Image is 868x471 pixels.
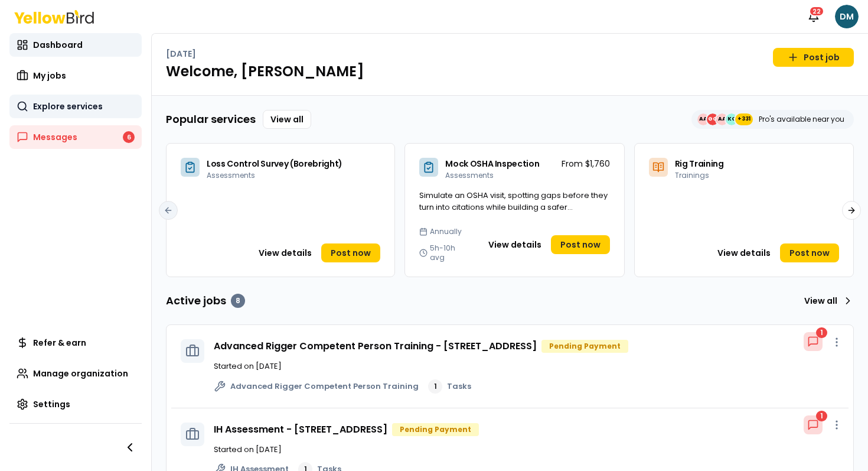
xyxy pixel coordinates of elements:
span: Post now [560,239,601,251]
span: Messages [33,131,77,143]
h1: Welcome, [PERSON_NAME] [166,62,854,81]
div: Pending Payment [541,340,628,353]
span: Post now [331,247,371,259]
button: View details [252,243,319,262]
div: 8 [231,294,245,308]
a: Post job [773,48,854,67]
div: 1 [816,327,827,338]
span: Manage organization [33,368,128,379]
span: Refer & earn [33,337,86,349]
span: Post now [789,247,830,259]
a: View all [263,110,311,129]
a: Post now [321,243,380,262]
div: 22 [809,6,824,17]
p: Pro's available near you [759,115,844,124]
a: Post now [551,235,610,254]
a: Manage organization [9,362,142,385]
a: View all [800,291,854,310]
h3: Popular services [166,111,256,128]
span: My jobs [33,70,66,82]
div: 6 [123,131,135,143]
a: IH Assessment - [STREET_ADDRESS] [214,423,387,436]
span: Dashboard [33,39,83,51]
h3: Active jobs [166,293,245,309]
div: 1 [428,379,442,394]
span: KO [726,113,738,125]
span: Trainings [675,170,709,180]
button: 22 [802,5,825,28]
p: [DATE] [166,48,196,60]
span: Rig Training [675,158,724,170]
span: Assessments [445,170,494,180]
span: Simulate an OSHA visit, spotting gaps before they turn into citations while building a safer work... [419,190,608,224]
a: Post now [780,243,839,262]
a: Dashboard [9,33,142,57]
span: Loss Control Survey (Borebright) [207,158,342,170]
a: My jobs [9,64,142,87]
span: DM [835,5,859,28]
span: 5h-10h avg [430,243,471,262]
span: Annually [430,227,462,236]
button: View details [710,243,778,262]
div: 1 [816,411,827,421]
span: Mock OSHA Inspection [445,158,539,170]
span: Advanced Rigger Competent Person Training [230,381,419,392]
a: Messages6 [9,125,142,149]
span: Settings [33,398,70,410]
a: 1Tasks [428,379,471,394]
span: GG [707,113,719,125]
button: View details [481,235,549,254]
div: Pending Payment [392,423,479,436]
a: Advanced Rigger Competent Person Training - [STREET_ADDRESS] [214,339,537,353]
span: AA [716,113,728,125]
a: Explore services [9,95,142,118]
p: From $1,760 [562,158,610,170]
span: Assessments [207,170,255,180]
span: +331 [738,113,750,125]
span: AA [697,113,709,125]
a: Settings [9,392,142,416]
a: Refer & earn [9,331,142,355]
span: Explore services [33,100,103,112]
p: Started on [DATE] [214,360,839,372]
p: Started on [DATE] [214,444,839,456]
